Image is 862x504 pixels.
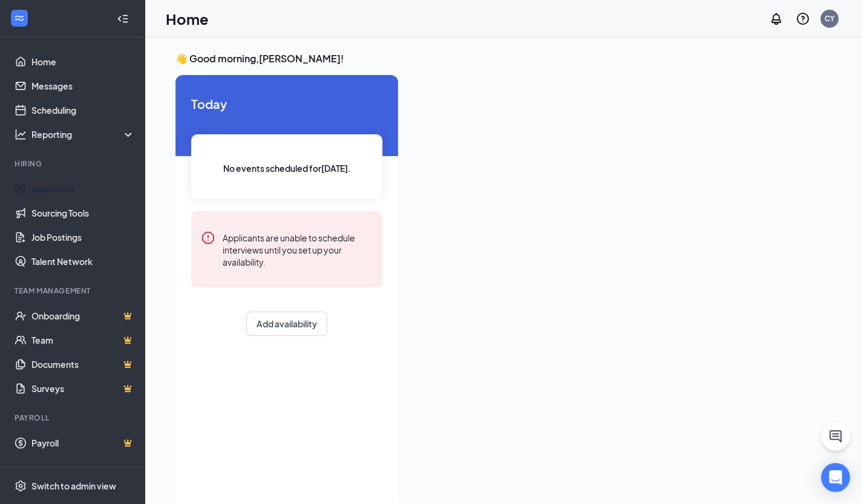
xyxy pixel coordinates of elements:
[117,13,129,25] svg: Collapse
[31,376,135,401] a: SurveysCrown
[31,201,135,225] a: Sourcing Tools
[31,431,135,455] a: PayrollCrown
[31,352,135,376] a: DocumentsCrown
[201,231,215,245] svg: Error
[821,422,850,451] button: ChatActive
[246,312,327,336] button: Add availability
[15,128,27,140] svg: Analysis
[769,11,783,26] svg: Notifications
[15,159,132,169] div: Hiring
[31,225,135,249] a: Job Postings
[31,98,135,122] a: Scheduling
[13,12,25,24] svg: WorkstreamLogo
[31,177,135,201] a: Applicants
[31,480,116,492] div: Switch to admin view
[223,231,373,268] div: Applicants are unable to schedule interviews until you set up your availability.
[31,304,135,328] a: OnboardingCrown
[15,413,132,423] div: Payroll
[223,162,351,175] span: No events scheduled for [DATE] .
[31,128,136,140] div: Reporting
[15,286,132,296] div: Team Management
[191,94,382,113] span: Today
[15,480,27,492] svg: Settings
[31,74,135,98] a: Messages
[821,463,850,492] div: Open Intercom Messenger
[175,52,832,65] h3: 👋 Good morning, [PERSON_NAME] !
[166,8,209,29] h1: Home
[828,429,843,443] svg: ChatActive
[31,50,135,74] a: Home
[31,249,135,273] a: Talent Network
[824,13,835,24] div: CY
[795,11,810,26] svg: QuestionInfo
[31,328,135,352] a: TeamCrown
